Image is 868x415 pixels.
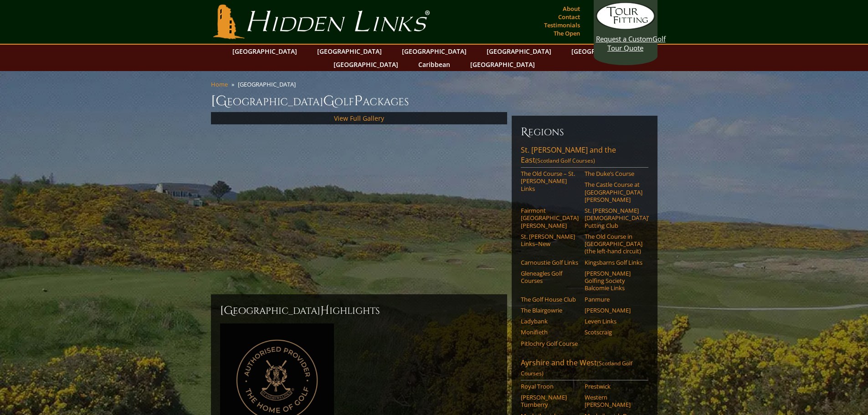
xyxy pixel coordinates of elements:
[334,114,384,123] a: View Full Gallery
[228,45,302,58] a: [GEOGRAPHIC_DATA]
[211,80,228,88] a: Home
[521,145,648,168] a: St. [PERSON_NAME] and the East(Scotland Golf Courses)
[556,10,582,23] a: Contact
[521,125,648,139] h6: Regions
[585,270,642,292] a: [PERSON_NAME] Golfing Society Balcomie Links
[220,303,498,318] h2: [GEOGRAPHIC_DATA] ighlights
[585,259,642,266] a: Kingsbarns Golf Links
[521,270,579,285] a: Gleneagles Golf Courses
[466,58,539,71] a: [GEOGRAPHIC_DATA]
[585,394,642,409] a: Western [PERSON_NAME]
[521,358,648,380] a: Ayrshire and the West(Scotland Golf Courses)
[521,307,579,314] a: The Blairgowrie
[521,394,579,409] a: [PERSON_NAME] Turnberry
[320,303,329,318] span: H
[585,233,642,255] a: The Old Course in [GEOGRAPHIC_DATA] (the left-hand circuit)
[521,359,632,377] span: (Scotland Golf Courses)
[397,45,471,58] a: [GEOGRAPHIC_DATA]
[585,207,642,229] a: St. [PERSON_NAME] [DEMOGRAPHIC_DATA]’ Putting Club
[596,34,652,43] span: Request a Custom
[585,181,642,203] a: The Castle Course at [GEOGRAPHIC_DATA][PERSON_NAME]
[585,328,642,336] a: Scotscraig
[323,92,334,110] span: G
[521,296,579,303] a: The Golf House Club
[521,259,579,266] a: Carnoustie Golf Links
[414,58,455,71] a: Caribbean
[521,170,579,192] a: The Old Course – St. [PERSON_NAME] Links
[585,307,642,314] a: [PERSON_NAME]
[521,207,579,229] a: Fairmont [GEOGRAPHIC_DATA][PERSON_NAME]
[521,233,579,248] a: St. [PERSON_NAME] Links–New
[521,318,579,325] a: Ladybank
[585,383,642,390] a: Prestwick
[585,318,642,325] a: Leven Links
[313,45,386,58] a: [GEOGRAPHIC_DATA]
[585,296,642,303] a: Panmure
[354,92,363,110] span: P
[521,383,579,390] a: Royal Troon
[585,170,642,177] a: The Duke’s Course
[567,45,641,58] a: [GEOGRAPHIC_DATA]
[551,27,582,40] a: The Open
[596,2,655,52] a: Request a CustomGolf Tour Quote
[542,19,582,31] a: Testimonials
[329,58,403,71] a: [GEOGRAPHIC_DATA]
[211,92,657,110] h1: [GEOGRAPHIC_DATA] olf ackages
[521,328,579,336] a: Monifieth
[560,2,582,15] a: About
[482,45,556,58] a: [GEOGRAPHIC_DATA]
[238,80,299,88] li: [GEOGRAPHIC_DATA]
[521,340,579,347] a: Pitlochry Golf Course
[535,157,595,164] span: (Scotland Golf Courses)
